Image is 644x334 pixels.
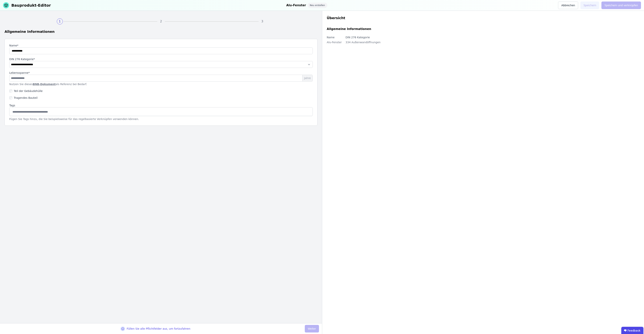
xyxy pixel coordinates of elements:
[327,36,334,39] label: Name
[5,29,317,34] div: Allgemeine Informationen
[601,2,641,9] button: Speichern und verknüpfen
[57,18,63,24] div: 1
[327,15,639,21] div: Übersicht
[158,18,164,24] div: 2
[345,40,380,47] div: 334 Außenwandöffnungen
[327,27,371,31] div: Allgemeine Informationen
[9,117,313,121] div: Fügen Sie Tags hinzu, die Sie beispielsweise für das regelbasierte Verknüpfen verwenden können.
[259,18,265,24] div: 3
[9,71,30,75] label: Lebensspanne*
[9,57,313,61] label: audits.requiredField
[308,3,327,8] div: Neu erstellen
[558,2,578,9] button: Abbrechen
[345,36,370,39] label: DIN 276 Kategorie
[33,83,56,86] a: BNB-Dokument
[127,327,190,331] div: Füllen Sie alle Pflichtfelder aus, um fortzufahren
[327,40,342,47] div: Alu-Fenster
[12,89,43,93] label: Teil der Gebäudehülle
[9,103,313,107] label: Tags
[9,44,313,47] label: Name*
[9,82,313,86] p: Nutzen Sie dieses als Referenz bei Bedarf.
[580,2,599,9] button: Speichern
[302,75,313,81] span: Jahre
[286,3,306,8] div: Alu-Fenster
[305,325,319,332] button: Weiter
[11,3,51,8] div: Bauprodukt-Editor
[12,96,37,100] label: Tragendes Bauteil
